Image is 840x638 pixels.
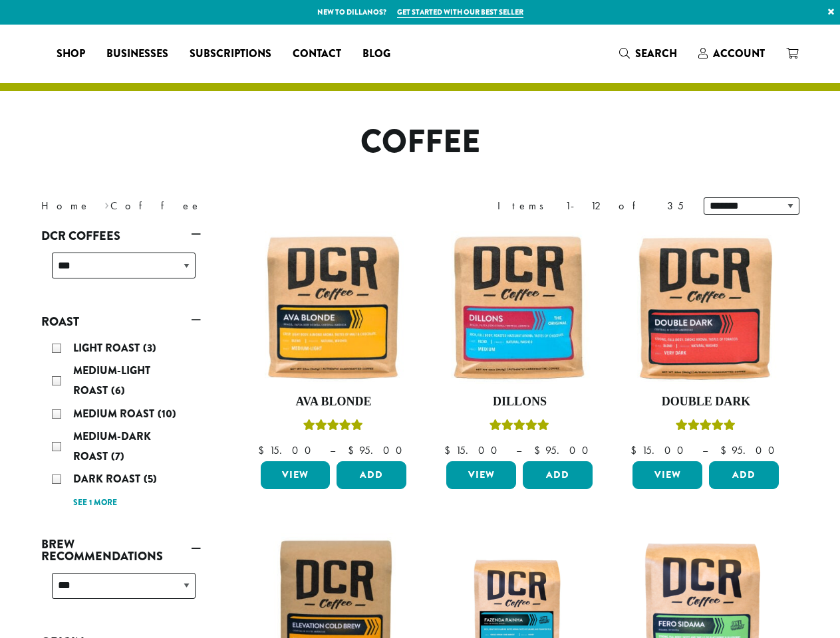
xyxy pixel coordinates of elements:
span: $ [258,443,269,457]
span: (10) [158,406,176,421]
a: Shop [46,43,96,64]
span: Shop [57,46,85,62]
a: DCR Coffees [41,225,201,247]
a: DillonsRated 5.00 out of 5 [443,231,596,456]
div: Roast [41,333,201,517]
span: Dark Roast [73,471,144,486]
span: $ [720,443,732,457]
img: Ava-Blonde-12oz-1-300x300.jpg [257,231,410,384]
span: – [330,443,335,457]
span: $ [444,443,456,457]
span: Light Roast [73,340,143,356]
bdi: 95.00 [348,443,408,457]
a: Home [41,199,90,213]
a: Roast [41,310,201,333]
span: Subscriptions [190,46,271,62]
div: Rated 4.50 out of 5 [676,417,736,437]
span: Search [635,46,677,61]
h4: Double Dark [629,395,782,409]
a: See 1 more [73,496,117,510]
a: Ava BlondeRated 5.00 out of 5 [257,231,410,456]
bdi: 15.00 [630,443,690,457]
a: Brew Recommendations [41,533,201,568]
div: Items 1-12 of 35 [497,198,684,214]
a: Get started with our best seller [397,7,523,18]
span: Blog [362,46,390,62]
a: View [446,461,516,489]
a: View [632,461,702,489]
bdi: 95.00 [534,443,595,457]
bdi: 15.00 [444,443,503,457]
span: › [104,193,109,214]
h4: Ava Blonde [257,395,410,409]
button: Add [523,461,593,489]
span: – [516,443,521,457]
span: $ [534,443,545,457]
span: Account [713,46,765,61]
a: Search [609,43,688,64]
span: $ [348,443,359,457]
span: (3) [143,340,156,356]
span: – [702,443,708,457]
a: View [261,461,331,489]
span: $ [630,443,642,457]
h4: Dillons [443,395,596,409]
span: (6) [111,383,125,398]
nav: Breadcrumb [41,198,400,214]
button: Add [337,461,406,489]
img: Dillons-12oz-300x300.jpg [443,231,596,384]
span: Medium-Light Roast [73,363,150,398]
a: Double DarkRated 4.50 out of 5 [629,231,782,456]
span: (7) [111,449,124,464]
img: Double-Dark-12oz-300x300.jpg [629,231,782,384]
div: Rated 5.00 out of 5 [490,417,549,437]
span: Businesses [106,46,168,62]
h1: Coffee [31,123,809,161]
button: Add [709,461,779,489]
span: Medium Roast [73,406,158,421]
bdi: 15.00 [258,443,317,457]
bdi: 95.00 [720,443,781,457]
div: Rated 5.00 out of 5 [303,417,363,437]
span: (5) [144,471,157,486]
div: DCR Coffees [41,247,201,294]
span: Medium-Dark Roast [73,429,151,464]
div: Brew Recommendations [41,568,201,615]
span: Contact [293,46,341,62]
